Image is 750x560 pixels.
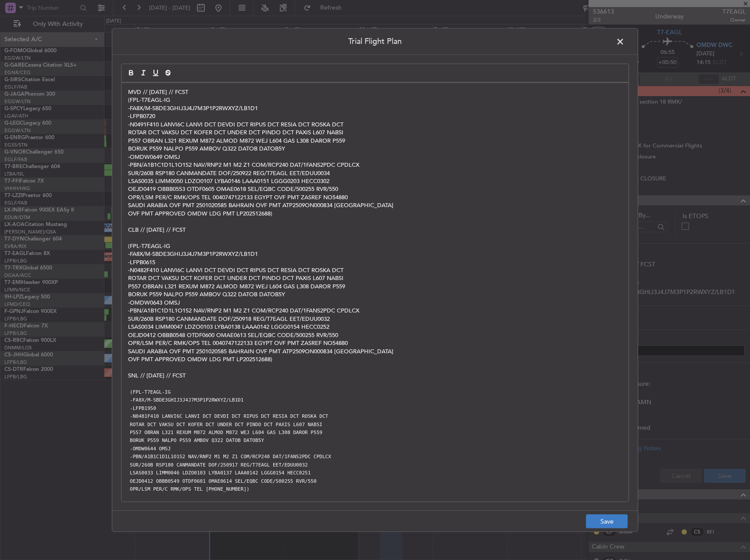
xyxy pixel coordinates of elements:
p: SAUDI ARABIA OVF PMT 2501020585 BAHRAIN OVF PMT ATP2509ON000834 [GEOGRAPHIC_DATA] [128,347,622,355]
p: CLB // [DATE] // FCST [128,226,622,234]
p: ROTAR DCT VAKSU DCT KOFER DCT UNDER DCT PINDO DCT PAXIS L607 NABSI [128,274,622,282]
p: (FPL-T7EAGL-IG [128,242,622,250]
p: OEJD0412 OBBB0548 OTDF0600 OMAE0613 SEL/EQBC CODE/500255 RVR/550 [128,331,622,339]
p: LSAS0034 LIMM0047 LDZO0103 LYBA0138 LAAA0142 LGGG0154 HECC0252 [128,323,622,331]
p: -LFPB0615 [128,258,622,266]
p: -FA8X/M-SBDE3GHIJ3J4J7M3P1P2RWXYZ/LB1D1 [128,250,622,258]
p: SUR/260B RSP180 CANMANDATE DOF/250918 REG/T7EAGL EET/EDUU0032 [128,315,622,323]
p: P557 OBRAN L321 REXUM M872 ALMOD M872 WEJ L604 GAS L308 DAROR P559 [128,283,622,291]
p: -OMDW0643 OMSJ [128,299,622,307]
p: BORUK P559 NALPO P559 AMBOV Q322 DATOB DATOB5Y [128,291,622,298]
p: -PBN/A1B1C1D1L1O1S2 NAV/RNP2 M1 M2 Z1 COM/RCP240 DAT/1FANS2PDC CPDLCX [128,307,622,315]
p: OVF PMT APPROVED OMDW LDG PMT LP202512688) [128,355,622,363]
p: SNL // [DATE] // FCST [128,372,622,380]
p: OVF PMT APPROVED OMDW LDG PMT LP202512688) [128,210,622,218]
p: OPR/LSM PER/C RMK/OPS TEL 0040747122133 EGYPT OVF PMT ZASREF NO54880 [128,339,622,347]
p: SAUDI ARABIA OVF PMT 2501020585 BAHRAIN OVF PMT ATP2509ON000834 [GEOGRAPHIC_DATA] [128,201,622,209]
p: -N0482F410 LANVI6C LANVI DCT DEVDI DCT RIPUS DCT RESIA DCT ROSKA DCT [128,266,622,274]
